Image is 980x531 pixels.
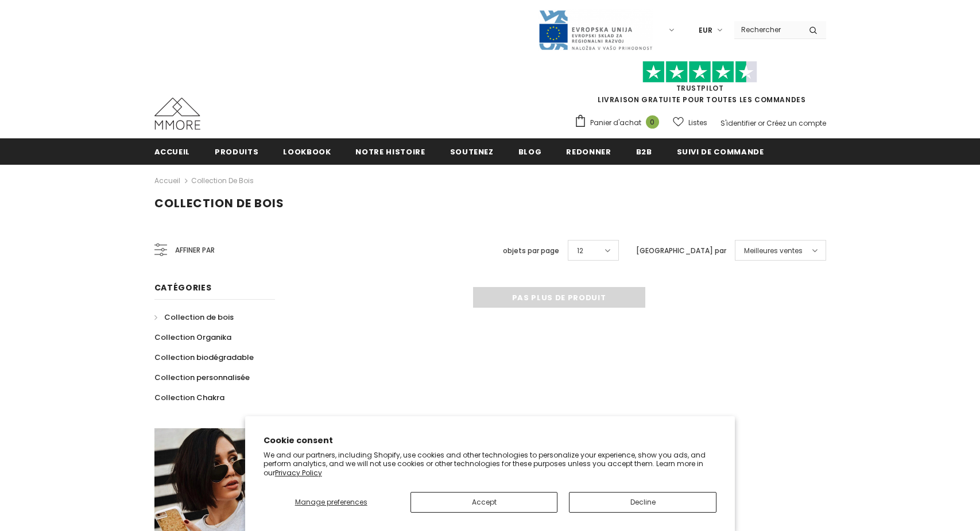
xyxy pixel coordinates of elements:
[154,195,284,211] span: Collection de bois
[283,138,331,164] a: Lookbook
[518,138,542,164] a: Blog
[154,347,254,367] a: Collection biodégradable
[154,367,250,387] a: Collection personnalisée
[636,245,726,257] label: [GEOGRAPHIC_DATA] par
[264,492,399,513] button: Manage preferences
[734,21,800,38] input: Search Site
[758,118,765,128] span: or
[577,245,583,257] span: 12
[215,138,258,164] a: Produits
[154,372,250,383] span: Collection personnalisée
[646,115,659,129] span: 0
[154,282,212,293] span: Catégories
[721,118,756,128] a: S'identifier
[275,468,322,478] a: Privacy Policy
[566,138,611,164] a: Redonner
[503,245,559,257] label: objets par page
[295,497,367,507] span: Manage preferences
[154,392,224,403] span: Collection Chakra
[677,138,764,164] a: Suivi de commande
[264,451,717,478] p: We and our partners, including Shopify, use cookies and other technologies to personalize your ex...
[154,174,180,188] a: Accueil
[744,245,803,257] span: Meilleures ventes
[673,113,707,133] a: Listes
[688,117,707,129] span: Listes
[450,146,494,157] span: soutenez
[636,138,652,164] a: B2B
[538,25,653,34] a: Javni Razpis
[154,387,224,408] a: Collection Chakra
[154,146,191,157] span: Accueil
[636,146,652,157] span: B2B
[154,327,231,347] a: Collection Organika
[574,66,826,104] span: LIVRAISON GRATUITE POUR TOUTES LES COMMANDES
[355,146,425,157] span: Notre histoire
[283,146,331,157] span: Lookbook
[450,138,494,164] a: soutenez
[699,25,712,36] span: EUR
[590,117,641,129] span: Panier d'achat
[569,492,716,513] button: Decline
[574,114,665,131] a: Panier d'achat 0
[538,9,653,51] img: Javni Razpis
[154,138,191,164] a: Accueil
[154,98,200,130] img: Cas MMORE
[355,138,425,164] a: Notre histoire
[154,307,234,327] a: Collection de bois
[410,492,558,513] button: Accept
[676,83,724,93] a: TrustPilot
[164,312,234,323] span: Collection de bois
[264,435,717,447] h2: Cookie consent
[215,146,258,157] span: Produits
[642,61,757,83] img: Faites confiance aux étoiles pilotes
[677,146,764,157] span: Suivi de commande
[518,146,542,157] span: Blog
[566,146,611,157] span: Redonner
[154,352,254,363] span: Collection biodégradable
[154,332,231,343] span: Collection Organika
[175,244,215,257] span: Affiner par
[191,176,254,185] a: Collection de bois
[766,118,826,128] a: Créez un compte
